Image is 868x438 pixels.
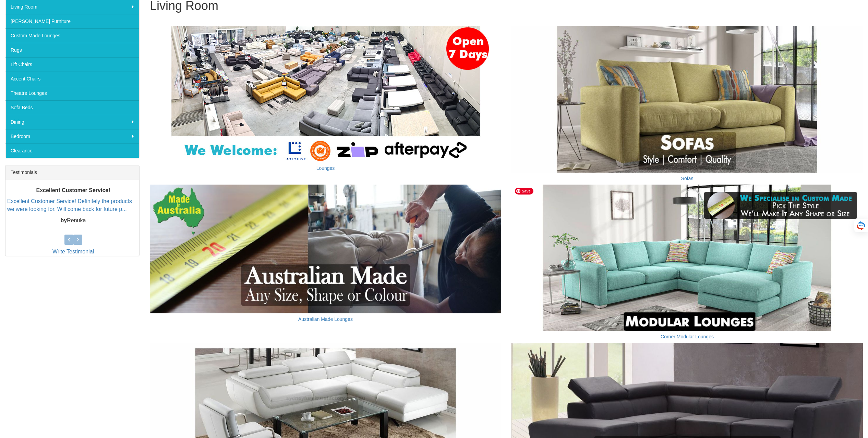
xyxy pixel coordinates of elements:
[298,316,353,322] a: Australian Made Lounges
[36,187,110,193] b: Excellent Customer Service!
[150,185,501,313] img: Australian Made Lounges
[52,249,94,254] a: Write Testimonial
[316,165,335,171] a: Lounges
[511,185,863,331] img: Corner Modular Lounges
[154,26,497,162] img: Lounges
[5,43,139,57] a: Rugs
[511,26,863,172] img: Sofas
[661,334,714,339] a: Corner Modular Lounges
[5,165,139,179] div: Testimonials
[5,100,139,115] a: Sofa Beds
[7,199,132,212] a: Excellent Customer Service! Definitely the products we were looking for. Will come back for futur...
[5,57,139,72] a: Lift Chairs
[61,217,67,223] b: by
[7,217,139,225] p: Renuka
[5,115,139,129] a: Dining
[681,176,694,181] a: Sofas
[515,188,533,195] span: Save
[5,14,139,28] a: [PERSON_NAME] Furniture
[5,28,139,43] a: Custom Made Lounges
[5,129,139,143] a: Bedroom
[5,143,139,158] a: Clearance
[5,86,139,100] a: Theatre Lounges
[5,72,139,86] a: Accent Chairs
